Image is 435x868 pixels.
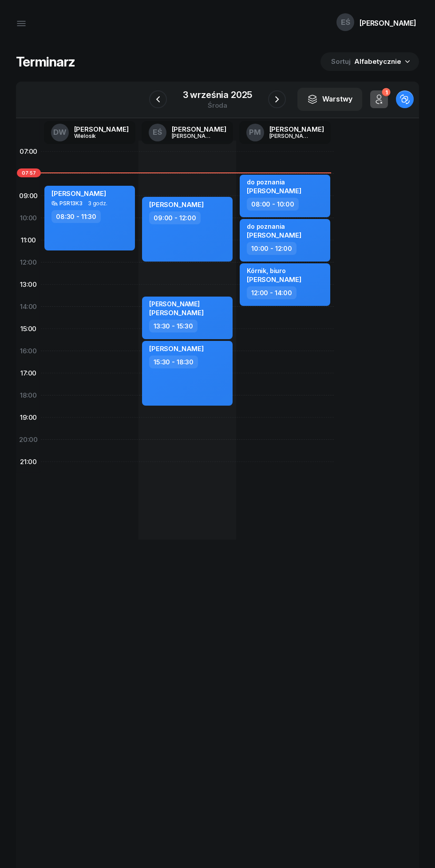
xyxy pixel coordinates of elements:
[370,90,388,108] button: 1
[360,20,416,27] div: [PERSON_NAME]
[149,309,204,317] span: [PERSON_NAME]
[17,168,41,177] span: 07:57
[16,362,41,384] div: 17:00
[16,141,41,163] div: 07:00
[269,133,312,139] div: [PERSON_NAME]
[16,340,41,362] div: 16:00
[16,229,41,251] div: 11:00
[16,185,41,207] div: 09:00
[16,318,41,340] div: 15:00
[16,384,41,407] div: 18:00
[354,57,401,66] span: Alfabetycznie
[44,121,136,144] a: DW[PERSON_NAME]Wielosik
[320,52,419,71] button: Sortuj Alfabetycznie
[247,286,297,299] div: 12:00 - 14:00
[16,207,41,229] div: 10:00
[183,102,253,109] div: środa
[16,251,41,274] div: 12:00
[16,429,41,451] div: 20:00
[247,223,301,230] div: do poznania
[247,198,299,211] div: 08:00 - 10:00
[239,121,331,144] a: PM[PERSON_NAME][PERSON_NAME]
[331,56,352,67] span: Sortuj
[269,126,324,133] div: [PERSON_NAME]
[153,129,162,136] span: EŚ
[16,451,41,473] div: 21:00
[247,242,297,255] div: 10:00 - 12:00
[149,344,204,353] span: [PERSON_NAME]
[51,210,101,223] div: 08:30 - 11:30
[149,211,201,224] div: 09:00 - 12:00
[59,200,83,206] div: PSR13K3
[247,231,301,239] span: [PERSON_NAME]
[142,121,233,144] a: EŚ[PERSON_NAME][PERSON_NAME]
[149,300,204,308] div: [PERSON_NAME]
[16,163,41,185] div: 08:00
[297,88,362,111] button: Warstwy
[74,126,129,133] div: [PERSON_NAME]
[74,133,117,139] div: Wielosik
[51,189,106,198] span: [PERSON_NAME]
[247,178,301,186] div: do poznania
[183,90,253,99] div: 3 września 2025
[149,356,198,368] div: 15:30 - 18:30
[172,133,214,139] div: [PERSON_NAME]
[149,320,198,332] div: 13:30 - 15:30
[249,129,261,136] span: PM
[149,200,204,209] span: [PERSON_NAME]
[172,126,226,133] div: [PERSON_NAME]
[16,407,41,429] div: 19:00
[382,88,390,97] div: 1
[16,296,41,318] div: 14:00
[16,54,75,70] h1: Terminarz
[247,267,301,274] div: Kórnik, biuro
[307,94,352,105] div: Warstwy
[88,200,107,207] span: 3 godz.
[53,129,67,136] span: DW
[16,274,41,296] div: 13:00
[247,187,301,195] span: [PERSON_NAME]
[341,19,350,26] span: EŚ
[247,275,301,284] span: [PERSON_NAME]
